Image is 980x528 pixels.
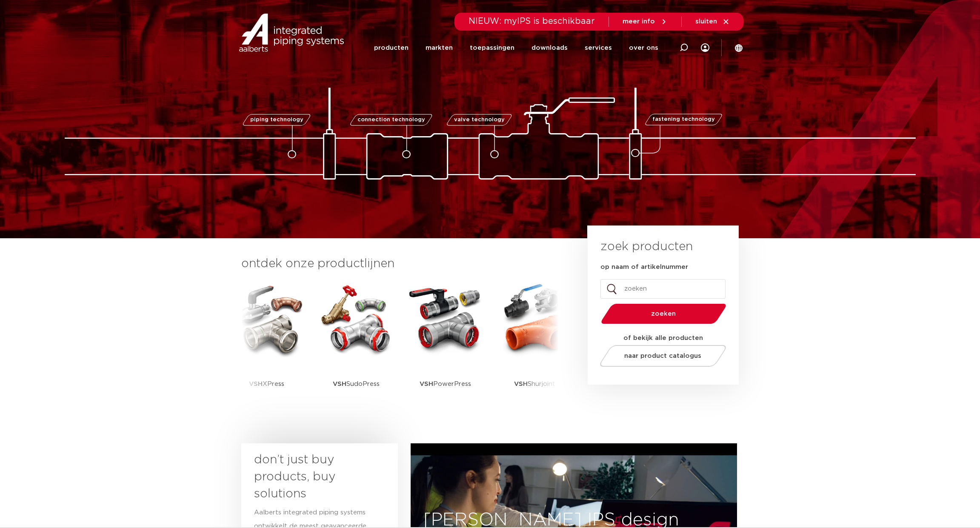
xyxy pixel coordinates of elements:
[469,17,595,26] span: NIEUW: myIPS is beschikbaar
[357,117,425,123] span: connection technology
[514,357,555,411] p: Shurjoint
[374,31,409,65] a: producten
[407,281,484,411] a: VSHPowerPress
[652,117,715,123] span: fastening technology
[250,117,303,123] span: piping technology
[597,303,729,325] button: zoeken
[249,357,284,411] p: XPress
[600,279,726,299] input: zoeken
[623,18,655,25] span: meer info
[629,31,658,65] a: over ons
[333,381,346,387] strong: VSH
[249,381,263,387] strong: VSH
[624,353,701,359] span: naar product catalogus
[531,31,568,65] a: downloads
[318,281,394,411] a: VSHSudoPress
[420,357,471,411] p: PowerPress
[426,31,453,65] a: markten
[374,31,658,65] nav: Menu
[514,381,528,387] strong: VSH
[623,311,704,317] span: zoeken
[701,31,709,65] div: my IPS
[420,381,433,387] strong: VSH
[454,117,505,123] span: valve technology
[600,238,693,255] h3: zoek producten
[470,31,514,65] a: toepassingen
[695,18,730,26] a: sluiten
[623,335,703,341] strong: of bekijk alle producten
[600,263,688,271] label: op naam of artikelnummer
[333,357,380,411] p: SudoPress
[497,281,573,411] a: VSHShurjoint
[254,451,370,502] h3: don’t just buy products, buy solutions
[623,18,668,26] a: meer info
[695,18,717,25] span: sluiten
[597,345,728,367] a: naar product catalogus
[241,255,559,272] h3: ontdek onze productlijnen
[585,31,612,65] a: services
[229,281,305,411] a: VSHXPress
